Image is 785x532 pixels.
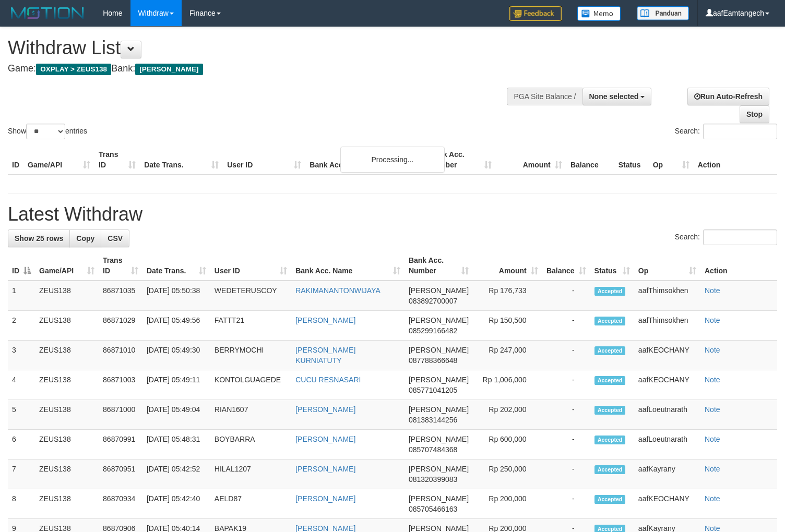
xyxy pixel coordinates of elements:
th: Bank Acc. Name [305,145,425,175]
td: [DATE] 05:42:40 [142,489,210,519]
span: Accepted [594,346,626,355]
td: - [542,460,590,489]
td: 86870934 [99,489,142,519]
input: Search: [703,229,777,245]
td: aafThimsokhen [634,281,700,311]
td: [DATE] 05:49:56 [142,311,210,341]
th: ID [8,145,23,175]
a: CUCU RESNASARI [295,376,361,384]
a: RAKIMANANTONWIJAYA [295,286,380,295]
td: aafLoeutnarath [634,430,700,460]
td: 86871029 [99,311,142,341]
td: - [542,311,590,341]
td: - [542,430,590,460]
td: 1 [8,281,35,311]
span: Accepted [594,406,626,415]
td: ZEUS138 [35,370,99,400]
label: Show entries [8,124,87,139]
span: [PERSON_NAME] [409,316,469,324]
input: Search: [703,124,777,139]
td: RIAN1607 [210,400,291,430]
td: aafKEOCHANY [634,341,700,370]
td: - [542,400,590,430]
a: Note [705,494,720,503]
td: 4 [8,370,35,400]
th: Bank Acc. Number [425,145,495,175]
span: Copy 081383144256 to clipboard [409,416,457,424]
span: [PERSON_NAME] [409,376,469,384]
td: - [542,341,590,370]
span: Copy 087788366648 to clipboard [409,356,457,365]
td: ZEUS138 [35,430,99,460]
th: User ID [223,145,305,175]
td: Rp 202,000 [473,400,542,430]
span: CSV [108,234,123,243]
label: Search: [675,229,777,245]
th: Status: activate to sort column ascending [590,251,634,281]
a: Copy [69,229,101,247]
select: Showentries [26,124,65,139]
td: [DATE] 05:49:04 [142,400,210,430]
div: PGA Site Balance / [507,88,582,105]
a: [PERSON_NAME] [295,316,355,324]
td: Rp 200,000 [473,489,542,519]
span: Copy 085705466163 to clipboard [409,505,457,513]
span: Copy 083892700007 to clipboard [409,297,457,305]
span: [PERSON_NAME] [409,346,469,354]
td: 3 [8,341,35,370]
span: OXPLAY > ZEUS138 [36,64,111,75]
th: Amount: activate to sort column ascending [473,251,542,281]
td: aafKEOCHANY [634,489,700,519]
td: - [542,370,590,400]
a: CSV [101,229,129,247]
th: Status [614,145,649,175]
td: 86870951 [99,460,142,489]
a: Note [705,405,720,414]
td: 86871010 [99,341,142,370]
td: Rp 250,000 [473,460,542,489]
td: BOYBARRA [210,430,291,460]
td: aafThimsokhen [634,311,700,341]
td: - [542,489,590,519]
a: Note [705,286,720,295]
a: Stop [740,105,769,123]
td: ZEUS138 [35,460,99,489]
div: Processing... [340,147,445,173]
td: KONTOLGUAGEDE [210,370,291,400]
td: 86871000 [99,400,142,430]
span: Show 25 rows [15,234,63,243]
th: Game/API: activate to sort column ascending [35,251,99,281]
td: Rp 150,500 [473,311,542,341]
td: 86871035 [99,281,142,311]
img: Button%20Memo.svg [577,6,621,21]
h1: Latest Withdraw [8,204,777,225]
h4: Game: Bank: [8,64,513,74]
td: [DATE] 05:42:52 [142,460,210,489]
td: Rp 600,000 [473,430,542,460]
span: [PERSON_NAME] [409,465,469,473]
a: Note [705,376,720,384]
td: ZEUS138 [35,400,99,430]
td: Rp 176,733 [473,281,542,311]
a: [PERSON_NAME] [295,405,355,414]
th: Balance: activate to sort column ascending [542,251,590,281]
td: FATTT21 [210,311,291,341]
label: Search: [675,124,777,139]
th: Date Trans. [140,145,223,175]
td: [DATE] 05:49:11 [142,370,210,400]
td: 6 [8,430,35,460]
span: [PERSON_NAME] [409,494,469,503]
a: Note [705,465,720,473]
th: Balance [566,145,614,175]
span: None selected [589,92,639,101]
img: panduan.png [637,6,689,20]
th: Bank Acc. Number: activate to sort column ascending [405,251,473,281]
td: Rp 247,000 [473,341,542,370]
span: Accepted [594,317,626,325]
span: Copy 085707484368 to clipboard [409,445,457,454]
th: Bank Acc. Name: activate to sort column ascending [291,251,405,281]
img: MOTION_logo.png [8,5,87,21]
td: - [542,281,590,311]
td: AELD87 [210,489,291,519]
td: aafKayrany [634,460,700,489]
